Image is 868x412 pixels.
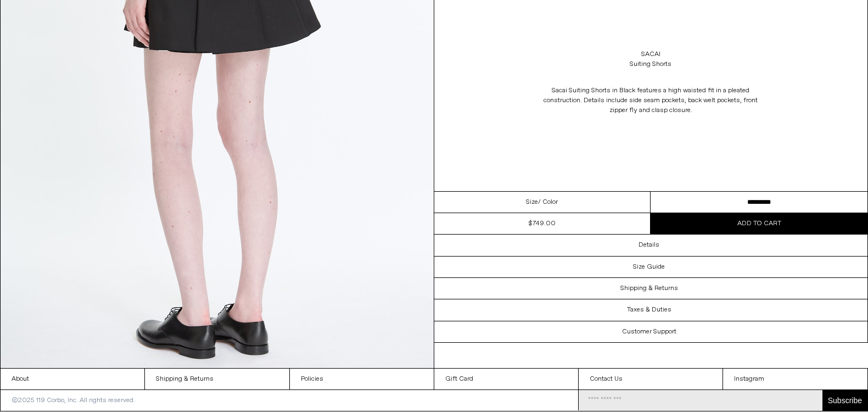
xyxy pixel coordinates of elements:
[627,306,671,314] h3: Taxes & Duties
[639,241,659,249] h3: Details
[579,390,822,411] input: Email Address
[737,219,781,228] span: Add to cart
[822,390,867,411] button: Subscribe
[633,263,665,271] h3: Size Guide
[622,328,676,336] h3: Customer Support
[145,369,289,389] a: Shipping & Returns
[434,369,579,389] a: Gift Card
[526,197,538,207] span: Size
[630,59,671,69] div: Suiting Shorts
[1,390,146,411] p: ©2025 119 Corbo, Inc. All rights reserved.
[1,369,144,389] a: About
[529,219,556,229] div: $749.00
[641,49,660,59] a: Sacai
[620,285,678,292] h3: Shipping & Returns
[538,197,558,207] span: / Color
[723,369,867,389] a: Instagram
[579,369,723,389] a: Contact Us
[541,80,760,121] p: Sacai Suiting Shorts in Black features a high waisted fit in a pleated construction. Details incl...
[290,369,434,389] a: Policies
[651,213,867,234] button: Add to cart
